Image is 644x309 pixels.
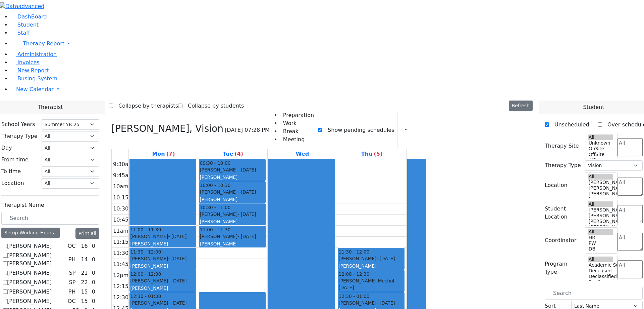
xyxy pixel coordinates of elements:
[130,255,196,262] div: [PERSON_NAME]
[17,67,49,74] span: New Report
[130,226,161,233] span: 11:00 - 11:30
[200,211,265,218] div: [PERSON_NAME]
[1,167,21,176] label: To time
[280,119,314,127] li: Work
[91,242,97,250] div: 0
[75,228,99,239] button: Print all
[588,219,613,224] option: [PERSON_NAME] 3
[588,146,613,152] option: OnSite
[65,297,78,305] div: OC
[79,242,89,250] div: 16
[1,179,24,187] label: Location
[237,211,256,217] span: - [DATE]
[338,300,404,306] div: [PERSON_NAME]
[17,59,40,66] span: Invoices
[17,51,57,57] span: Administration
[338,255,404,262] div: [PERSON_NAME]
[130,300,196,306] div: [PERSON_NAME]
[17,75,57,82] span: Busing System
[200,240,265,247] div: [PERSON_NAME]
[588,235,613,240] option: HR
[280,127,314,136] li: Break
[588,240,613,246] option: PW
[112,194,139,202] div: 10:15am
[588,180,613,185] option: [PERSON_NAME] 5
[168,300,186,306] span: - [DATE]
[11,22,39,28] a: Student
[11,83,644,96] a: New Calendar
[588,262,613,268] option: Academic Support
[588,201,613,207] option: All
[322,125,394,136] label: Show pending schedules
[130,248,161,255] span: 11:30 - 12:00
[17,30,30,36] span: Staff
[168,234,186,239] span: - [DATE]
[294,149,310,159] a: August 20, 2025
[1,201,44,209] label: Therapist Name
[1,120,35,128] label: School Years
[618,205,643,223] textarea: Search
[338,293,369,300] span: 12:30 - 01:00
[1,212,99,225] input: Search
[11,67,49,74] a: New Report
[200,182,230,189] span: 10:00 - 10:30
[588,274,613,279] option: Declassified
[200,233,265,240] div: [PERSON_NAME]
[545,236,576,244] label: Coordinator
[509,101,533,111] button: Refresh
[91,256,97,264] div: 0
[130,277,196,284] div: [PERSON_NAME]
[91,297,97,305] div: 0
[588,152,613,157] option: OffSite
[79,269,89,277] div: 21
[166,150,175,158] label: (7)
[376,300,395,306] span: - [DATE]
[66,288,78,296] div: PH
[79,278,89,286] div: 22
[237,167,256,172] span: - [DATE]
[7,288,52,296] label: [PERSON_NAME]
[91,278,97,286] div: 0
[7,297,52,305] label: [PERSON_NAME]
[112,282,139,291] div: 12:15pm
[588,207,613,213] option: [PERSON_NAME] 5
[112,238,139,246] div: 11:15am
[1,156,29,164] label: From time
[545,260,581,276] label: Program Type
[545,161,581,169] label: Therapy Type
[168,256,186,261] span: - [DATE]
[111,123,223,134] h3: [PERSON_NAME], Vision
[225,126,270,134] span: [DATE] 07:28 PM
[112,271,130,279] div: 12pm
[79,256,89,264] div: 14
[11,59,40,66] a: Invoices
[200,166,265,173] div: [PERSON_NAME]
[200,226,230,233] span: 11:00 - 11:30
[112,260,139,268] div: 11:45am
[112,294,139,302] div: 12:30pm
[112,205,139,213] div: 10:30am
[237,189,256,195] span: - [DATE]
[38,103,63,111] span: Therapist
[376,256,395,261] span: - [DATE]
[588,185,613,191] option: [PERSON_NAME] 4
[416,124,420,136] div: Setup
[113,101,178,111] label: Collapse by therapists
[360,149,384,159] a: August 21, 2025
[338,263,404,269] div: [PERSON_NAME]
[588,252,613,258] option: AH
[221,149,245,159] a: August 19, 2025
[200,189,265,195] div: [PERSON_NAME]
[11,75,57,82] a: Busing System
[112,171,135,180] div: 9:45am
[410,124,414,136] div: Report
[588,134,613,140] option: All
[65,242,78,250] div: OC
[549,119,589,130] label: Unscheduled
[588,257,613,262] option: All
[200,160,230,166] span: 09:30 - 10:00
[200,204,230,211] span: 10:30 - 11:00
[66,278,78,286] div: SP
[545,205,581,221] label: Student Location
[182,101,244,111] label: Collapse by students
